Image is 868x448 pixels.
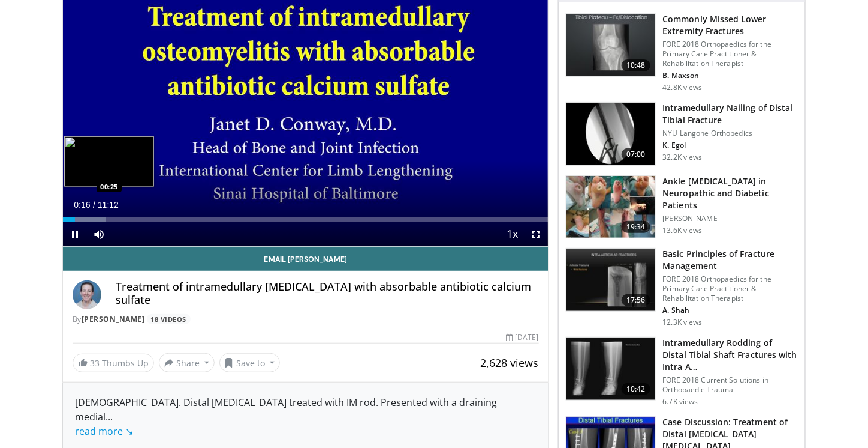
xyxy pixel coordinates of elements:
p: FORE 2018 Orthopaedics for the Primary Care Practitioner & Rehabilitation Therapist [663,274,798,303]
img: bc1996f8-a33c-46db-95f7-836c2427973f.150x105_q85_crop-smart_upscale.jpg [566,249,655,311]
span: 17:56 [622,294,650,306]
p: A. Shah [663,306,798,315]
h4: Treatment of intramedullary [MEDICAL_DATA] with absorbable antibiotic calcium sulfate [116,280,539,306]
p: 42.8K views [663,83,703,92]
p: FORE 2018 Orthopaedics for the Primary Care Practitioner & Rehabilitation Therapist [663,40,798,68]
div: [DATE] [506,332,538,343]
button: Mute [87,222,111,246]
span: 10:48 [622,59,650,71]
img: 92e15c60-1a23-4c94-9703-c1e6f63947b4.150x105_q85_crop-smart_upscale.jpg [566,338,655,400]
span: 19:34 [622,221,650,233]
button: Share [159,353,215,372]
h3: Basic Principles of Fracture Management [663,248,798,272]
div: By [73,314,539,325]
a: 07:00 Intramedullary Nailing of Distal Tibial Fracture NYU Langone Orthopedics K. Egol 32.2K views [566,102,798,166]
a: 17:56 Basic Principles of Fracture Management FORE 2018 Orthopaedics for the Primary Care Practit... [566,248,798,327]
a: Email [PERSON_NAME] [63,247,548,271]
a: 33 Thumbs Up [73,354,154,372]
span: 07:00 [622,148,650,160]
img: image.jpeg [64,136,154,187]
p: K. Egol [663,141,798,150]
img: Avatar [73,280,101,309]
p: 32.2K views [663,153,703,162]
p: 6.7K views [663,397,698,407]
span: 10:42 [622,383,650,395]
button: Playback Rate [501,222,525,246]
span: 0:16 [74,200,90,210]
a: 19:34 Ankle [MEDICAL_DATA] in Neuropathic and Diabetic Patients [PERSON_NAME] 13.6K views [566,175,798,239]
span: 11:12 [98,200,119,210]
p: FORE 2018 Current Solutions in Orthopaedic Trauma [663,375,798,395]
span: / [93,200,95,210]
div: [DEMOGRAPHIC_DATA]. Distal [MEDICAL_DATA] treated with IM rod. Presented with a draining medial [75,395,537,438]
button: Pause [63,222,87,246]
h3: Ankle [MEDICAL_DATA] in Neuropathic and Diabetic Patients [663,175,798,211]
a: 10:42 Intramedullary Rodding of Distal Tibial Shaft Fractures with Intra A… FORE 2018 Current Sol... [566,337,798,407]
p: 13.6K views [663,226,703,235]
img: 4aa379b6-386c-4fb5-93ee-de5617843a87.150x105_q85_crop-smart_upscale.jpg [566,14,655,76]
h3: Intramedullary Nailing of Distal Tibial Fracture [663,102,798,126]
a: read more ↘ [75,425,133,438]
button: Fullscreen [525,222,548,246]
div: Progress Bar [63,217,548,222]
img: 553c0fcc-025f-46a8-abd3-2bc504dbb95e.150x105_q85_crop-smart_upscale.jpg [566,176,655,238]
h3: Intramedullary Rodding of Distal Tibial Shaft Fractures with Intra A… [663,337,798,373]
p: NYU Langone Orthopedics [663,129,798,138]
h3: Commonly Missed Lower Extremity Fractures [663,13,798,37]
span: 2,628 views [481,356,539,370]
a: 18 Videos [147,314,191,324]
a: [PERSON_NAME] [82,314,145,324]
span: 33 [90,357,100,369]
p: [PERSON_NAME] [663,214,798,223]
button: Save to [219,353,281,372]
p: B. Maxson [663,71,798,80]
img: Egol_IM_1.png.150x105_q85_crop-smart_upscale.jpg [566,103,655,165]
p: 12.3K views [663,318,703,327]
span: ... [75,410,133,438]
a: 10:48 Commonly Missed Lower Extremity Fractures FORE 2018 Orthopaedics for the Primary Care Pract... [566,13,798,92]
